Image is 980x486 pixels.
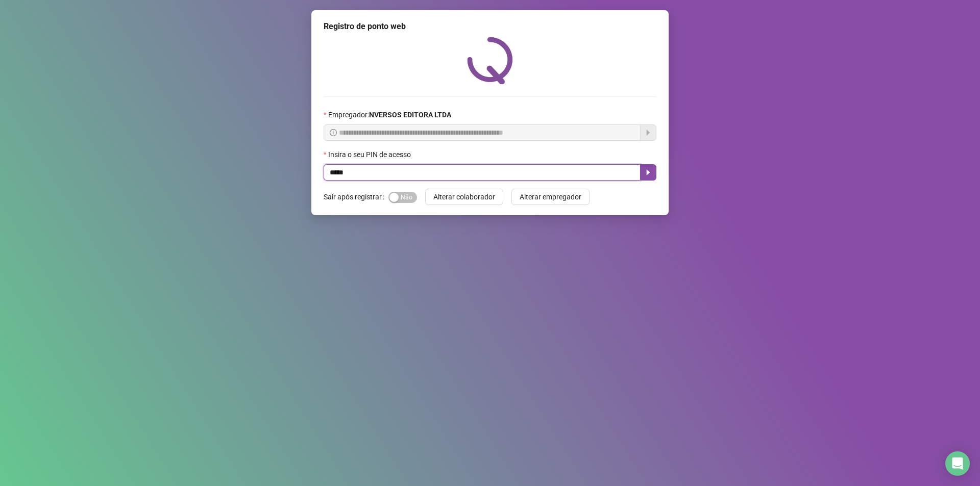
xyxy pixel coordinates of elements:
[520,191,581,202] span: Alterar empregador
[945,451,970,476] div: Open Intercom Messenger
[328,109,451,120] span: Empregador :
[511,189,590,205] button: Alterar empregador
[324,189,388,205] label: Sair após registrar
[467,37,513,84] img: QRPoint
[330,129,337,136] span: info-circle
[324,149,418,160] label: Insira o seu PIN de acesso
[433,191,495,202] span: Alterar colaborador
[369,111,451,119] strong: NVERSOS EDITORA LTDA
[644,168,652,176] span: caret-right
[324,20,656,33] div: Registro de ponto web
[425,189,503,205] button: Alterar colaborador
